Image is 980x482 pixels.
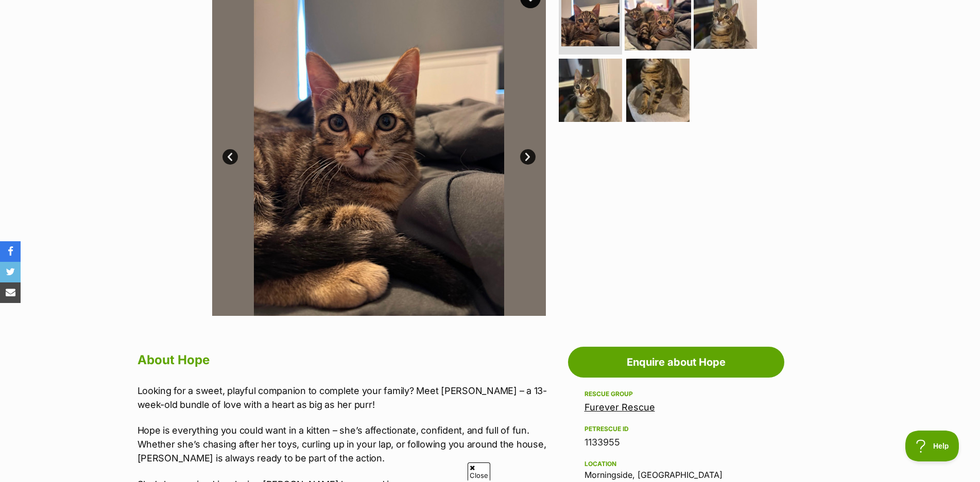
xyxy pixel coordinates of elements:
p: Looking for a sweet, playful companion to complete your family? Meet [PERSON_NAME] – a 13-week-ol... [137,384,563,412]
iframe: Help Scout Beacon - Open [905,431,959,461]
a: Furever Rescue [584,402,655,413]
div: Location [584,460,768,468]
div: 1133955 [584,435,768,450]
div: Rescue group [584,390,768,398]
img: Photo of Hope [559,59,622,122]
div: Morningside, [GEOGRAPHIC_DATA] [584,458,768,479]
a: Next [520,149,536,165]
span: Close [468,462,490,480]
div: PetRescue ID [584,425,768,433]
h2: About Hope [137,349,563,371]
a: Prev [222,149,238,165]
img: Photo of Hope [626,59,690,122]
p: Hope is everything you could want in a kitten – she’s affectionate, confident, and full of fun. W... [137,423,563,465]
a: Enquire about Hope [568,347,784,378]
